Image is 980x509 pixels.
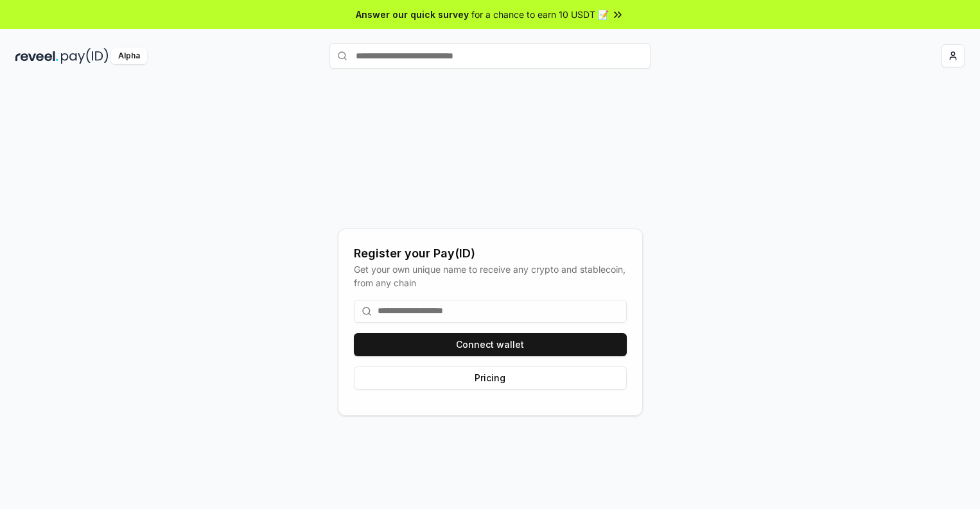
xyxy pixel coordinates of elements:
img: reveel_dark [15,48,58,64]
span: for a chance to earn 10 USDT 📝 [471,8,609,21]
div: Register your Pay(ID) [354,245,627,263]
img: pay_id [61,48,109,64]
div: Alpha [111,48,147,64]
button: Pricing [354,367,627,390]
span: Answer our quick survey [356,8,469,21]
div: Get your own unique name to receive any crypto and stablecoin, from any chain [354,263,627,289]
button: Connect wallet [354,333,627,356]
